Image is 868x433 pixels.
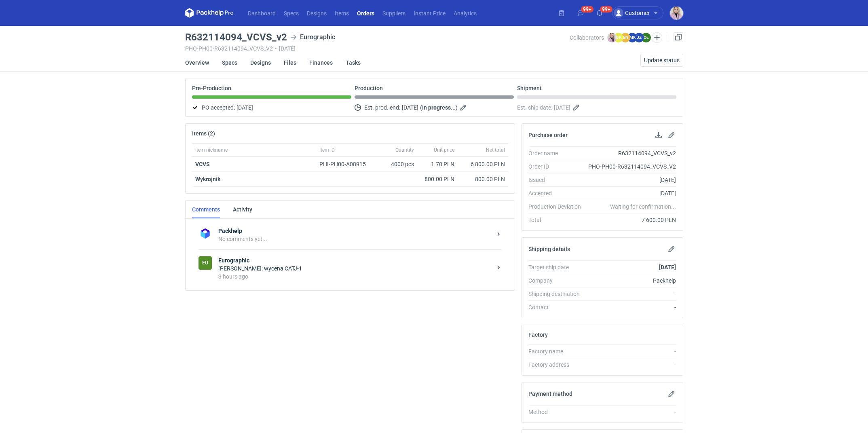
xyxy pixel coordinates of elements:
button: Edit estimated production end date [459,103,469,112]
img: Klaudia Wiśniewska [607,33,617,42]
div: [PERSON_NAME]: wycena CATJ-1 [218,264,492,272]
div: 3 hours ago [218,272,492,281]
a: Designs [250,54,271,72]
div: Issued [528,176,587,184]
span: Item nickname [195,147,228,153]
div: Target ship date [528,263,587,271]
div: 7 600.00 PLN [587,216,676,224]
div: R632114094_VCVS_v2 [587,149,676,157]
div: [DATE] [587,189,676,197]
strong: Wykrojnik [195,176,220,182]
span: Update status [644,57,680,63]
figcaption: MK [627,33,637,42]
strong: In progress... [422,104,456,111]
div: - [587,290,676,298]
div: Eurographic [290,32,335,42]
div: Est. ship date: [517,103,676,112]
a: Files [284,54,296,72]
em: Waiting for confirmation... [610,203,676,211]
div: PO accepted: [192,103,351,112]
div: - [587,361,676,369]
div: Total [528,216,587,224]
a: Activity [233,201,252,218]
button: Edit estimated shipping date [572,103,582,112]
div: Contact [528,303,587,311]
a: Finances [309,54,333,72]
div: Shipping destination [528,290,587,298]
p: Production [355,85,383,91]
div: 4000 pcs [377,157,417,172]
span: [DATE] [237,103,253,112]
button: Edit purchase order [667,130,676,140]
h2: Factory [528,332,548,338]
a: Overview [185,54,209,72]
em: ( [420,104,422,111]
div: Production Deviation [528,203,587,211]
span: Quantity [395,147,414,153]
a: Specs [280,8,303,18]
div: PHI-PH00-A08915 [319,160,374,168]
div: [DATE] [587,176,676,184]
h2: Payment method [528,391,572,397]
div: Order ID [528,163,587,171]
div: Customer [614,8,650,18]
button: Download PO [654,130,663,140]
button: Klaudia Wiśniewska [670,6,683,20]
a: Tasks [346,54,361,72]
p: Pre-Production [192,85,231,91]
span: Net total [486,147,505,153]
div: Factory name [528,347,587,355]
button: Customer [612,6,670,19]
a: Designs [303,8,331,18]
div: Method [528,408,587,416]
h2: Shipping details [528,246,570,252]
button: Edit shipping details [667,244,676,254]
figcaption: OŁ [641,33,651,42]
div: Order name [528,149,587,157]
a: VCVS [195,161,210,167]
span: Collaborators [570,34,604,41]
h2: Purchase order [528,132,568,138]
strong: Packhelp [218,227,492,235]
div: - [587,408,676,416]
div: Company [528,277,587,285]
button: Update status [640,54,683,67]
div: Eurographic [199,256,212,270]
div: - [587,347,676,355]
p: Shipment [517,85,542,91]
a: Analytics [450,8,481,18]
div: Accepted [528,189,587,197]
figcaption: BN [621,33,630,42]
div: PHO-PH00-R632114094_VCVS_V2 [587,163,676,171]
figcaption: DK [614,33,623,42]
img: Packhelp [199,227,212,240]
a: Duplicate [674,32,683,42]
svg: Packhelp Pro [185,8,234,18]
div: - [587,303,676,311]
span: Item ID [319,147,335,153]
div: 1.70 PLN [420,160,454,168]
span: [DATE] [554,103,570,112]
span: Unit price [434,147,454,153]
a: Orders [353,8,378,18]
figcaption: Eu [199,256,212,270]
a: Items [331,8,353,18]
strong: Eurographic [218,256,492,264]
button: Edit payment method [667,389,676,399]
a: Comments [192,201,220,218]
div: 800.00 PLN [461,175,505,183]
div: No comments yet... [218,235,492,243]
figcaption: JZ [634,33,644,42]
div: Packhelp [587,277,676,285]
span: • [275,45,277,52]
a: Suppliers [378,8,410,18]
div: 800.00 PLN [420,175,454,183]
em: ) [456,104,458,111]
a: Instant Price [410,8,450,18]
a: Dashboard [244,8,280,18]
h2: Items (2) [192,130,215,137]
span: [DATE] [402,103,418,112]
